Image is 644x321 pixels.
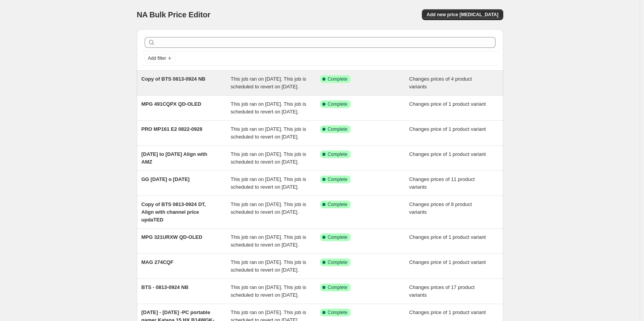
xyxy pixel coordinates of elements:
[328,151,347,157] span: Complete
[328,176,347,182] span: Complete
[409,151,486,157] span: Changes price of 1 product variant
[142,201,206,223] span: Copy of BTS 0813-0924 DT, Align with channel price updaTED
[142,284,189,290] span: BTS - 0813-0924 NB
[409,284,475,298] span: Changes prices of 17 product variants
[231,101,306,115] span: This job ran on [DATE]. This job is scheduled to revert on [DATE].
[328,201,347,208] span: Complete
[422,9,503,20] button: Add new price [MEDICAL_DATA]
[231,201,306,215] span: This job ran on [DATE]. This job is scheduled to revert on [DATE].
[328,126,347,132] span: Complete
[328,101,347,107] span: Complete
[328,309,347,316] span: Complete
[328,259,347,265] span: Complete
[231,76,306,90] span: This job ran on [DATE]. This job is scheduled to revert on [DATE].
[142,234,202,240] span: MPG 321URXW QD-OLED
[409,101,486,107] span: Changes price of 1 product variant
[328,284,347,291] span: Complete
[328,234,347,240] span: Complete
[409,126,486,132] span: Changes price of 1 product variant
[231,259,306,273] span: This job ran on [DATE]. This job is scheduled to revert on [DATE].
[142,176,190,182] span: GG [DATE] o [DATE]
[142,101,201,107] span: MPG 491CQPX QD-OLED
[142,259,174,265] span: MAG 274CQF
[148,55,166,61] span: Add filter
[231,284,306,298] span: This job ran on [DATE]. This job is scheduled to revert on [DATE].
[409,201,472,215] span: Changes prices of 8 product variants
[427,12,498,18] span: Add new price [MEDICAL_DATA]
[142,76,206,82] span: Copy of BTS 0813-0924 NB
[231,126,306,140] span: This job ran on [DATE]. This job is scheduled to revert on [DATE].
[409,309,486,315] span: Changes price of 1 product variant
[231,151,306,165] span: This job ran on [DATE]. This job is scheduled to revert on [DATE].
[409,76,472,90] span: Changes prices of 4 product variants
[409,259,486,265] span: Changes price of 1 product variant
[231,176,306,190] span: This job ran on [DATE]. This job is scheduled to revert on [DATE].
[409,176,475,190] span: Changes prices of 11 product variants
[137,10,211,19] span: NA Bulk Price Editor
[328,76,347,82] span: Complete
[231,234,306,248] span: This job ran on [DATE]. This job is scheduled to revert on [DATE].
[142,126,202,132] span: PRO MP161 E2 0822-0928
[409,234,486,240] span: Changes price of 1 product variant
[145,54,175,63] button: Add filter
[142,151,207,165] span: [DATE] to [DATE] Align with AMZ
